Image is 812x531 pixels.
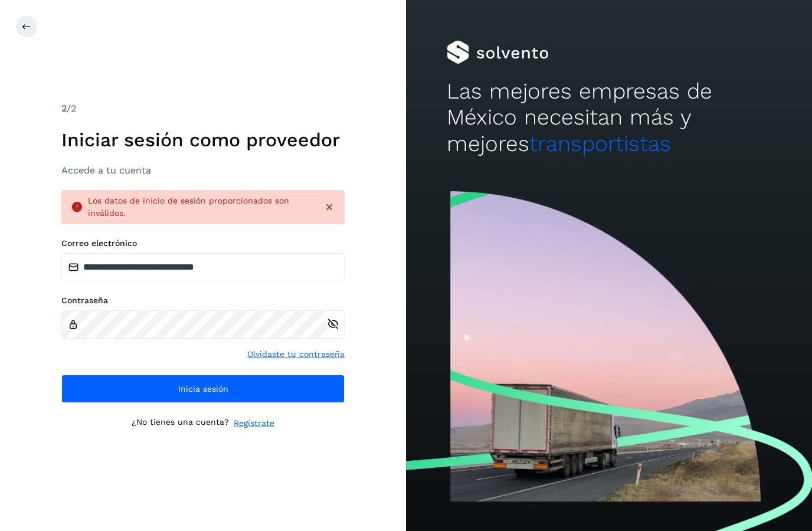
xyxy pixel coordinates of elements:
[61,129,345,151] h1: Iniciar sesión como proveedor
[61,296,345,306] label: Contraseña
[529,131,671,156] span: transportistas
[132,417,229,430] p: ¿No tienes una cuenta?
[178,385,228,393] span: Inicia sesión
[61,238,345,248] label: Correo electrónico
[88,195,314,219] div: Los datos de inicio de sesión proporcionados son inválidos.
[447,78,771,157] h2: Las mejores empresas de México necesitan más y mejores
[61,375,345,403] button: Inicia sesión
[234,417,274,430] a: Regístrate
[61,165,345,176] h3: Accede a tu cuenta
[61,101,345,116] div: /2
[247,348,345,360] a: Olvidaste tu contraseña
[61,103,67,114] span: 2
